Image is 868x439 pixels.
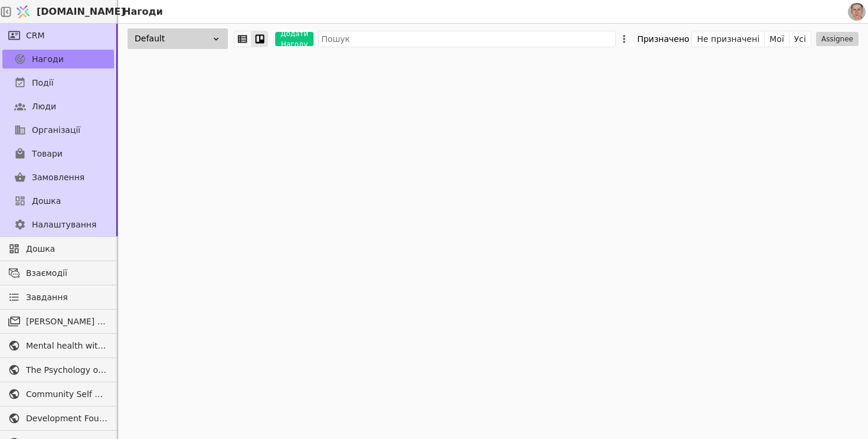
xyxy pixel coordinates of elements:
span: Організації [32,124,80,136]
a: The Psychology of War [2,360,114,379]
a: Взаємодії [2,264,114,282]
button: Мої [765,31,789,47]
div: Призначено [637,31,689,47]
a: Дошка [2,191,114,210]
div: Default [128,28,228,49]
a: Додати Нагоду [268,32,314,46]
h2: Нагоди [118,5,163,19]
button: Не призначені [692,31,765,47]
span: CRM [26,30,45,42]
a: Замовлення [2,168,114,187]
span: Взаємодії [26,267,108,279]
button: Assignee [816,32,859,46]
a: Community Self Help [2,385,114,404]
span: Нагоди [32,53,64,66]
a: CRM [2,26,114,45]
span: [DOMAIN_NAME] [37,5,125,19]
span: Development Foundation [26,412,108,425]
span: [PERSON_NAME] розсилки [26,316,108,328]
a: Mental health without prejudice project [2,336,114,355]
button: Усі [789,31,811,47]
a: [PERSON_NAME] розсилки [2,312,114,331]
span: Завдання [26,291,68,304]
a: [DOMAIN_NAME] [12,1,118,23]
a: Люди [2,97,114,116]
a: Організації [2,121,114,139]
span: Community Self Help [26,388,108,401]
span: Події [32,77,54,89]
img: 1560949290925-CROPPED-IMG_0201-2-.jpg [848,3,866,21]
img: Logo [14,1,32,23]
input: Пошук [318,31,616,47]
span: Mental health without prejudice project [26,340,108,352]
span: Люди [32,100,56,113]
span: Замовлення [32,171,84,184]
a: Нагоди [2,50,114,69]
span: Налаштування [32,219,96,231]
a: Товари [2,144,114,163]
a: Дошка [2,239,114,258]
a: Development Foundation [2,409,114,428]
span: The Psychology of War [26,364,108,376]
span: Дошка [26,243,108,255]
a: Завдання [2,288,114,307]
span: Дошка [32,195,61,207]
a: Події [2,73,114,92]
a: Налаштування [2,215,114,234]
button: Додати Нагоду [275,32,314,46]
span: Товари [32,148,63,160]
